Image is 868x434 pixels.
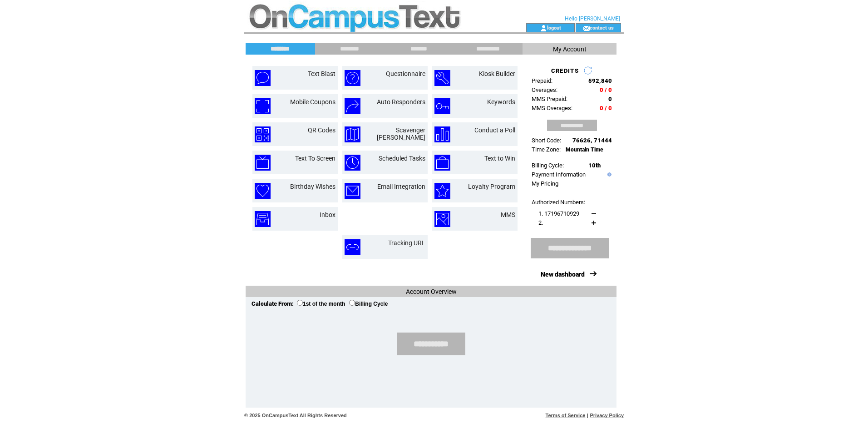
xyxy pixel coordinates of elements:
[588,162,601,169] span: 10th
[532,146,561,153] span: Time Zone:
[479,70,515,77] a: Kiosk Builder
[538,210,579,217] span: 1. 17196710929
[379,155,425,162] a: Scheduled Tasks
[349,301,388,307] label: Billing Cycle
[308,70,335,77] a: Text Blast
[547,25,561,30] a: logout
[434,70,450,86] img: kiosk-builder.png
[320,211,335,218] a: Inbox
[532,77,552,84] span: Prepaid:
[244,413,347,418] span: © 2025 OnCampusText All Rights Reserved
[532,199,585,206] span: Authorized Numbers:
[532,105,572,111] span: MMS Overages:
[474,126,515,134] a: Conduct a Poll
[345,155,360,171] img: scheduled-tasks.png
[297,301,345,307] label: 1st of the month
[434,126,450,142] img: conduct-a-poll.png
[345,98,360,114] img: auto-responders.png
[345,126,360,142] img: scavenger-hunt.png
[255,155,271,171] img: text-to-screen.png
[541,271,585,278] a: New dashboard
[540,25,547,32] img: account_icon.gif
[565,15,620,22] span: Hello [PERSON_NAME]
[434,183,450,199] img: loyalty-program.png
[546,413,586,418] a: Terms of Service
[532,96,567,102] span: MMS Prepaid:
[290,183,335,190] a: Birthday Wishes
[487,98,515,106] a: Keywords
[600,86,612,93] span: 0 / 0
[345,239,360,255] img: tracking-url.png
[538,219,543,226] span: 2.
[532,137,561,144] span: Short Code:
[532,171,586,178] a: Payment Information
[386,70,425,77] a: Questionnaire
[501,211,515,218] a: MMS
[572,137,612,144] span: 76626, 71444
[345,70,360,86] img: questionnaire.png
[255,126,271,142] img: qr-codes.png
[297,300,303,306] input: 1st of the month
[377,126,425,141] a: Scavenger [PERSON_NAME]
[349,300,355,306] input: Billing Cycle
[255,98,271,114] img: mobile-coupons.png
[551,67,579,74] span: CREDITS
[255,183,271,199] img: birthday-wishes.png
[406,288,457,295] span: Account Overview
[255,211,271,227] img: inbox.png
[252,300,294,307] span: Calculate From:
[532,162,564,169] span: Billing Cycle:
[583,25,590,32] img: contact_us_icon.gif
[295,155,335,162] a: Text To Screen
[434,98,450,114] img: keywords.png
[587,413,588,418] span: |
[345,183,360,199] img: email-integration.png
[590,413,624,418] a: Privacy Policy
[588,77,612,84] span: 592,840
[600,105,612,111] span: 0 / 0
[434,155,450,171] img: text-to-win.png
[566,146,603,153] span: Mountain Time
[377,183,425,190] a: Email Integration
[605,172,612,177] img: help.gif
[608,96,612,102] span: 0
[255,70,271,86] img: text-blast.png
[484,155,515,162] a: Text to Win
[290,98,335,106] a: Mobile Coupons
[590,25,614,30] a: contact us
[553,45,587,53] span: My Account
[468,183,515,190] a: Loyalty Program
[377,98,425,106] a: Auto Responders
[308,126,335,134] a: QR Codes
[532,180,558,187] a: My Pricing
[388,239,425,247] a: Tracking URL
[532,86,557,93] span: Overages:
[434,211,450,227] img: mms.png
